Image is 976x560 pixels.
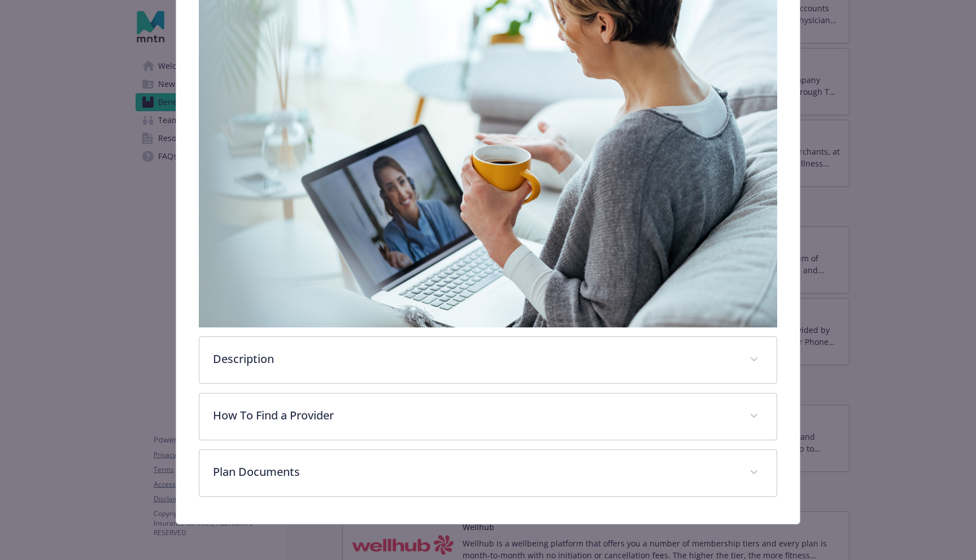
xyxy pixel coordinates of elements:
p: How To Find a Provider [213,407,736,424]
div: Plan Documents [199,450,777,496]
div: How To Find a Provider [199,393,777,440]
div: Description [199,337,777,383]
p: Plan Documents [213,463,736,480]
p: Description [213,351,736,368]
